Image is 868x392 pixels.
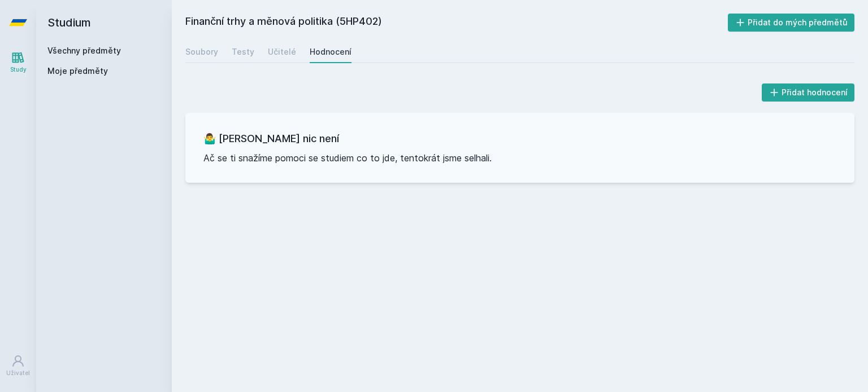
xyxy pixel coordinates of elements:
div: Učitelé [268,46,296,58]
a: Study [2,45,34,80]
div: Hodnocení [310,46,351,58]
a: Učitelé [268,41,296,63]
span: Moje předměty [47,65,108,77]
h3: 🤷‍♂️ [PERSON_NAME] nic není [203,131,836,147]
button: Přidat hodnocení [762,83,855,102]
p: Ač se ti snažíme pomoci se studiem co to jde, tentokrát jsme selhali. [203,151,836,165]
a: Všechny předměty [47,46,121,55]
div: Testy [232,46,254,58]
a: Hodnocení [310,41,351,63]
div: Soubory [185,46,218,58]
div: Uživatel [6,369,30,377]
a: Uživatel [2,349,34,383]
div: Study [10,65,27,74]
a: Soubory [185,41,218,63]
h2: Finanční trhy a měnová politika (5HP402) [185,14,728,32]
button: Přidat do mých předmětů [728,14,855,32]
a: Testy [232,41,254,63]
